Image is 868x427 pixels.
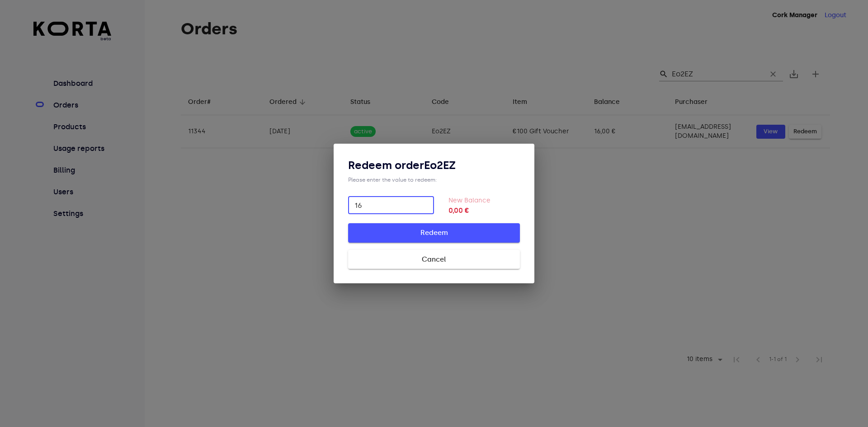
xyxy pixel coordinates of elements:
[348,223,520,242] button: Redeem
[348,176,520,183] div: Please enter the value to redeem:
[448,205,520,216] strong: 0,00 €
[363,227,505,239] span: Redeem
[363,253,505,265] span: Cancel
[348,158,520,173] h3: Redeem order Eo2EZ
[348,250,520,269] button: Cancel
[448,197,491,204] label: New Balance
